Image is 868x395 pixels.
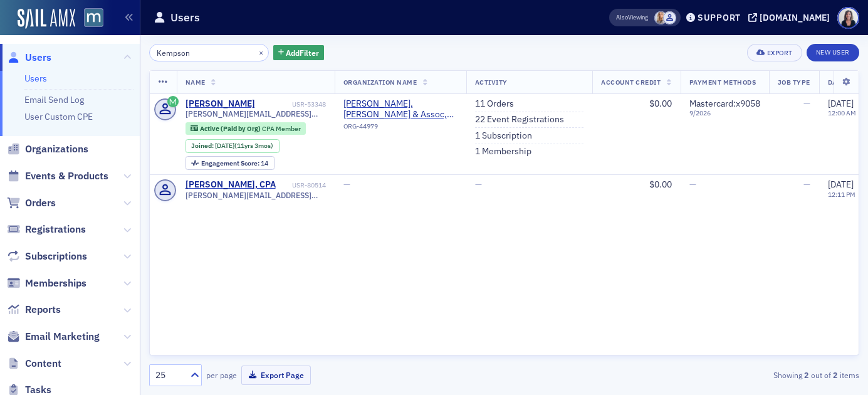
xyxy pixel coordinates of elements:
span: Add Filter [286,47,319,58]
span: Subscriptions [25,250,87,263]
span: Activity [475,78,508,87]
time: 12:11 PM [828,190,855,199]
span: [DATE] [215,141,234,150]
strong: 2 [831,369,840,381]
button: × [256,46,267,58]
span: Engagement Score : [201,159,261,167]
a: Subscriptions [7,250,87,263]
span: Organization Name [343,78,417,87]
div: 14 [201,160,268,167]
img: SailAMX [18,9,75,29]
a: 22 Event Registrations [475,114,564,125]
h1: Users [170,10,200,25]
a: [PERSON_NAME], CPA [186,179,276,191]
div: Active (Paid by Org): Active (Paid by Org): CPA Member [186,122,306,135]
span: — [689,179,696,190]
span: Orders [25,196,56,210]
span: Payment Methods [689,78,756,87]
div: ORG-44979 [343,122,458,135]
span: [PERSON_NAME][EMAIL_ADDRESS][PERSON_NAME][DOMAIN_NAME] [186,191,326,200]
span: Askey, Askey & Assoc, CPAs, LLC (Leonardtown, MD) [343,98,458,120]
img: SailAMX [84,8,103,28]
a: Email Marketing [7,330,100,344]
div: USR-80514 [278,181,326,189]
span: Organizations [25,142,88,156]
div: Also [616,13,628,21]
span: Memberships [25,276,86,290]
span: Account Credit [601,78,661,87]
span: Events & Products [25,169,108,183]
a: 1 Subscription [475,130,532,142]
a: [PERSON_NAME], [PERSON_NAME] & Assoc, CPAs, LLC ([GEOGRAPHIC_DATA], [GEOGRAPHIC_DATA]) [343,98,458,120]
div: [DOMAIN_NAME] [760,12,830,23]
div: (11yrs 3mos) [215,142,273,150]
span: 9 / 2026 [689,109,760,117]
a: [PERSON_NAME] [186,98,255,110]
span: Registrations [25,223,86,236]
div: 25 [155,369,183,382]
time: 12:00 AM [828,108,856,117]
a: User Custom CPE [24,111,93,122]
span: Users [25,51,51,65]
a: Users [7,51,51,65]
div: Engagement Score: 14 [186,156,275,170]
input: Search… [149,44,269,61]
span: [DATE] [828,98,854,109]
span: Job Type [778,78,810,87]
span: Profile [837,7,859,29]
button: [DOMAIN_NAME] [748,13,834,22]
span: Active (Paid by Org) [200,124,262,133]
a: Reports [7,303,61,317]
span: Content [25,357,61,371]
span: $0.00 [649,98,672,109]
a: Active (Paid by Org) CPA Member [191,124,300,132]
span: — [475,179,482,190]
span: $0.00 [649,179,672,190]
div: Showing out of items [631,369,859,381]
a: View Homepage [75,8,103,29]
label: per page [206,369,237,381]
a: 1 Membership [475,146,531,157]
a: Content [7,357,61,371]
span: Emily Trott [654,11,667,24]
span: Justin Chase [663,11,676,24]
a: Email Send Log [24,94,84,105]
div: Joined: 2014-05-05 00:00:00 [186,139,280,153]
div: Support [698,12,741,23]
button: Export [747,44,802,61]
span: Viewing [616,13,648,22]
span: Reports [25,303,61,317]
a: Users [24,73,47,84]
span: — [803,179,810,190]
span: [PERSON_NAME][EMAIL_ADDRESS][DOMAIN_NAME] [186,109,326,118]
button: Export Page [241,366,311,385]
span: Mastercard : x9058 [689,98,760,109]
a: Memberships [7,276,86,290]
button: AddFilter [273,45,325,61]
a: New User [807,44,859,61]
a: 11 Orders [475,98,514,110]
strong: 2 [802,369,811,381]
a: Orders [7,196,56,210]
span: Name [186,78,206,87]
a: Registrations [7,223,86,236]
a: Organizations [7,142,88,156]
a: Events & Products [7,169,108,183]
span: CPA Member [262,124,301,133]
div: Export [767,50,793,56]
span: — [803,98,810,109]
div: USR-53348 [257,100,326,108]
span: Email Marketing [25,330,100,344]
span: — [343,179,350,190]
span: [DATE] [828,179,854,190]
span: Joined : [191,142,215,150]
